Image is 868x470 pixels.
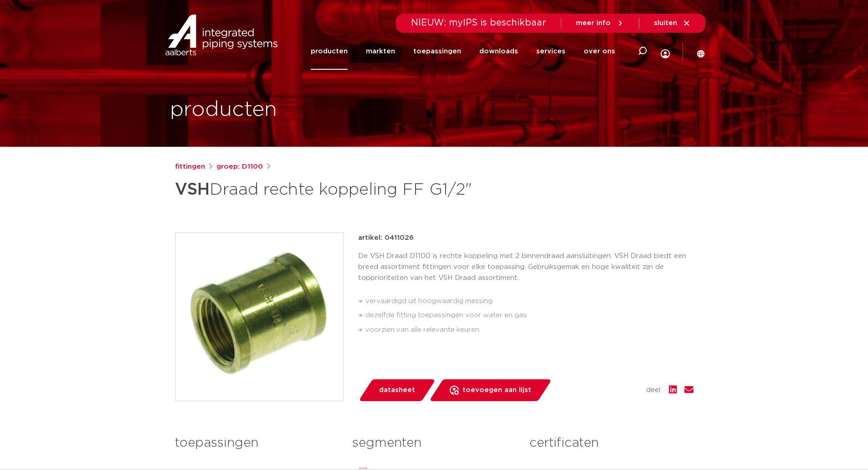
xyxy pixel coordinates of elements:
[175,161,205,172] a: fittingen
[365,308,693,323] li: dezelfde fitting toepassingen voor water en gas
[358,251,693,284] p: De VSH Draad D1100 is rechte koppeling met 2 binnendraad aansluitingen. VSH Draad biedt een breed...
[584,33,615,70] a: over ons
[170,95,277,124] h1: producten
[654,19,691,27] a: sluiten
[462,383,531,398] span: toevoegen aan lijst
[576,20,611,26] span: meer info
[529,434,693,452] h3: certificaten
[576,19,624,27] a: meer info
[365,294,693,309] li: vervaardigd uit hoogwaardig messing
[413,33,461,70] a: toepassingen
[661,30,670,72] div: my IPS
[311,33,348,70] a: producten
[216,161,263,172] a: groep: D1100
[358,232,414,243] p: artikel: 0411026
[411,18,546,27] span: NIEUW: myIPS is beschikbaar
[175,176,517,203] h1: Draad rechte koppeling FF G1/2"
[175,233,343,401] img: Product Image for VSH Draad rechte koppeling FF G1/2"
[536,33,565,70] a: services
[175,434,339,452] h3: toepassingen
[311,33,615,70] nav: Menu
[366,33,395,70] a: markten
[646,385,662,396] span: deel:
[379,383,415,398] span: datasheet
[365,323,693,337] li: voorzien van alle relevante keuren
[358,379,436,401] a: datasheet
[654,20,677,26] span: sluiten
[479,33,518,70] a: downloads
[352,434,516,452] h3: segmenten
[175,181,210,198] strong: VSH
